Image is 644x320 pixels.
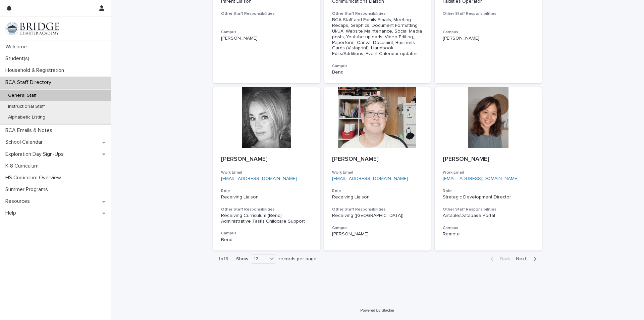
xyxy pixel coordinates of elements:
[221,213,312,224] div: Receiving Curriculum (Bend) Administrative Tasks Childcare Support
[332,70,423,75] p: Bend
[443,188,534,194] h3: Role
[443,207,534,212] h3: Other Staff Responsibilities
[443,17,534,23] div: -
[3,175,66,181] p: HS Curriculum Overview
[496,257,511,261] span: Back
[332,176,408,181] a: [EMAIL_ADDRESS][DOMAIN_NAME]
[435,87,542,250] a: [PERSON_NAME]Work Email[EMAIL_ADDRESS][DOMAIN_NAME]RoleStrategic Development DirectorOther Staff ...
[443,156,534,163] p: [PERSON_NAME]
[332,188,423,194] h3: Role
[513,256,542,262] button: Next
[443,30,534,35] h3: Campus
[221,188,312,194] h3: Role
[332,63,423,69] h3: Campus
[332,156,423,163] p: [PERSON_NAME]
[443,170,534,175] h3: Work Email
[3,127,58,134] p: BCA Emails & Notes
[3,79,57,86] p: BCA Staff Directory
[221,156,312,163] p: [PERSON_NAME]
[324,87,431,250] a: [PERSON_NAME]Work Email[EMAIL_ADDRESS][DOMAIN_NAME]RoleReceiving LiaisonOther Staff Responsibilit...
[221,207,312,212] h3: Other Staff Responsibilities
[443,11,534,16] h3: Other Staff Responsibilities
[332,207,423,212] h3: Other Staff Responsibilities
[3,93,42,98] p: General Staff
[213,251,233,267] p: 1 of 3
[443,213,534,219] div: Airtable/Database Portal
[332,213,423,219] div: Receiving ([GEOGRAPHIC_DATA])
[221,17,312,23] div: -
[3,55,35,62] p: Student(s)
[485,256,513,262] button: Back
[221,170,312,175] h3: Work Email
[221,36,312,41] p: [PERSON_NAME]
[3,115,51,120] p: Alphabetic Listing
[5,22,59,35] img: V1C1m3IdTEidaUdm9Hs0
[279,256,317,262] p: records per page
[221,231,312,236] h3: Campus
[332,17,423,57] div: BCA Staff and Family Emails, Meeting Recaps, Graphics, Document Formatting, UI/UX, Website Mainte...
[251,256,267,263] div: 12
[221,194,312,200] p: Receiving Liaison
[3,44,32,50] p: Welcome
[360,308,394,312] a: Powered By Stacker
[221,30,312,35] h3: Campus
[332,225,423,231] h3: Campus
[3,67,69,74] p: Household & Registration
[443,176,519,181] a: [EMAIL_ADDRESS][DOMAIN_NAME]
[332,11,423,16] h3: Other Staff Responsibilities
[3,198,35,204] p: Resources
[221,176,297,181] a: [EMAIL_ADDRESS][DOMAIN_NAME]
[213,87,320,250] a: [PERSON_NAME]Work Email[EMAIL_ADDRESS][DOMAIN_NAME]RoleReceiving LiaisonOther Staff Responsibilit...
[236,256,248,262] p: Show
[3,151,69,157] p: Exploration Day Sign-Ups
[516,257,531,261] span: Next
[332,231,423,237] p: [PERSON_NAME]
[332,194,423,200] p: Receiving Liaison
[221,237,312,243] p: Bend
[3,139,48,145] p: School Calendar
[3,210,21,216] p: Help
[3,163,44,169] p: K-8 Curriculum
[3,104,50,109] p: Instructional Staff
[443,194,534,200] p: Strategic Development Director
[3,186,53,193] p: Summer Programs
[443,36,534,41] p: [PERSON_NAME]
[332,170,423,175] h3: Work Email
[443,225,534,231] h3: Campus
[443,231,534,237] p: Remote
[221,11,312,16] h3: Other Staff Responsibilities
